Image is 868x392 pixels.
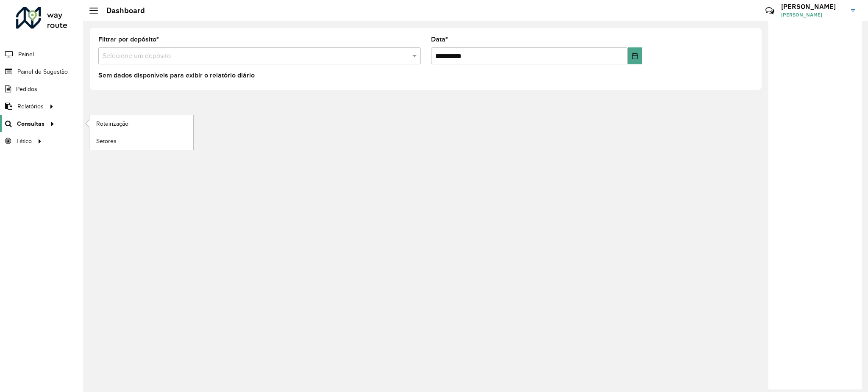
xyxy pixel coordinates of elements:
span: Tático [16,137,32,146]
label: Data [431,34,448,44]
span: Painel [18,50,34,59]
span: Consultas [17,119,45,128]
span: Relatórios [17,102,44,111]
span: [PERSON_NAME] [781,11,845,19]
h2: Dashboard [98,6,145,15]
span: Pedidos [16,85,37,94]
a: Roteirização [89,115,193,132]
a: Setores [89,133,193,149]
h3: [PERSON_NAME] [781,3,845,11]
span: Painel de Sugestão [17,67,68,76]
label: Filtrar por depósito [98,34,159,44]
button: Choose Date [628,47,643,64]
label: Sem dados disponíveis para exibir o relatório diário [98,70,255,80]
span: Setores [96,137,117,146]
a: Contato Rápido [761,2,779,20]
span: Roteirização [96,119,128,128]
